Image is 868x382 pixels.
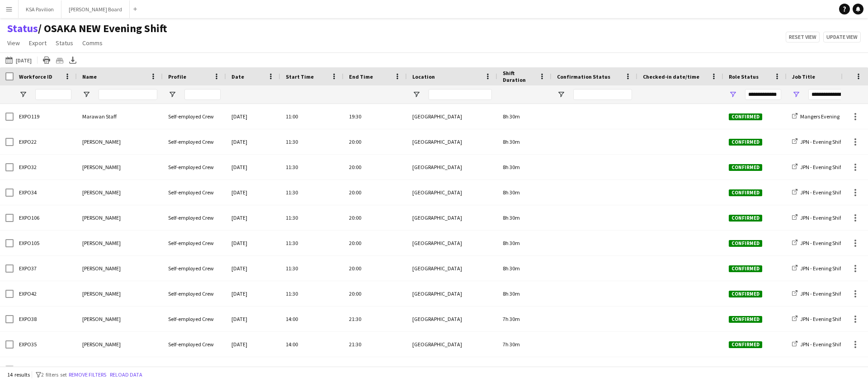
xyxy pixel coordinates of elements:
div: [GEOGRAPHIC_DATA] [407,256,497,281]
span: Start Time [286,73,314,80]
span: JPN - Evening Shift [800,214,843,221]
div: [GEOGRAPHIC_DATA] [407,205,497,230]
div: [DATE] [226,357,280,382]
div: 19:30 [344,104,407,129]
span: [PERSON_NAME] [82,290,121,297]
div: [GEOGRAPHIC_DATA] [407,357,497,382]
div: 8h 30m [497,256,552,281]
span: JPN - Evening Shift [800,189,843,196]
button: Update view [823,32,861,42]
div: EXPO105 [14,231,77,255]
div: 11:30 [280,256,344,281]
a: Status [52,37,77,49]
span: [PERSON_NAME] [82,189,121,196]
div: [DATE] [226,281,280,306]
input: Name Filter Input [99,89,157,100]
div: 20:00 [344,281,407,306]
div: [DATE] [226,129,280,154]
div: [DATE] [226,180,280,205]
div: 8h 30m [497,180,552,205]
span: [PERSON_NAME] [82,316,121,322]
button: [DATE] [4,55,33,66]
div: Self-employed Crew [163,332,226,357]
a: Comms [79,37,106,49]
span: JPN - Evening Shift [800,164,843,170]
div: 8h 30m [497,104,552,129]
div: [DATE] [226,205,280,230]
div: 8h 30m [497,155,552,179]
button: Open Filter Menu [168,90,176,99]
div: Self-employed Crew [163,256,226,281]
a: JPN - Evening Shift [792,290,843,297]
div: [DATE] [226,104,280,129]
div: 20:00 [344,205,407,230]
div: [GEOGRAPHIC_DATA] [407,332,497,357]
a: JPN - Evening Shift [792,265,843,272]
div: Self-employed Crew [163,231,226,255]
a: JPN - Evening Shift [792,138,843,145]
span: Confirmed [729,215,762,222]
div: 11:30 [280,129,344,154]
a: JPN - Evening Shift [792,214,843,221]
div: Self-employed Crew [163,307,226,331]
a: Mangers Evening [792,113,840,120]
div: EXPO37 [14,256,77,281]
button: Remove filters [67,370,108,380]
app-action-btn: Print [41,55,52,66]
span: Confirmed [729,265,762,272]
div: 21:30 [344,332,407,357]
button: [PERSON_NAME] Board [61,0,130,18]
span: [PERSON_NAME] [82,164,121,170]
button: Reload data [108,370,144,380]
span: [PERSON_NAME] [82,240,121,246]
div: [GEOGRAPHIC_DATA] [407,180,497,205]
div: [DATE] [226,256,280,281]
a: Export [25,37,50,49]
input: Location Filter Input [429,89,492,100]
span: Profile [168,73,186,80]
div: EXPO38 [14,307,77,331]
span: Confirmed [729,139,762,146]
div: 11:30 [280,180,344,205]
div: 14:00 [280,307,344,331]
a: JPN - Evening Shift [792,341,843,348]
input: Confirmation Status Filter Input [573,89,632,100]
div: EXPO35 [14,332,77,357]
span: Comms [82,39,103,47]
div: 8h 30m [497,281,552,306]
span: [PERSON_NAME] [82,214,121,221]
div: 20:00 [344,180,407,205]
span: 2 filters set [41,371,67,378]
span: Workforce ID [19,73,52,80]
div: [GEOGRAPHIC_DATA] [407,129,497,154]
span: End Time [349,73,373,80]
span: View [7,39,20,47]
span: Status [56,39,73,47]
button: Open Filter Menu [729,90,737,99]
span: JPN - Evening Shift [800,316,843,322]
div: [GEOGRAPHIC_DATA] [407,104,497,129]
div: Self-employed Crew [163,281,226,306]
span: Confirmed [729,316,762,323]
span: Confirmation Status [557,73,610,80]
div: EXPO34 [14,180,77,205]
a: JPN - Evening Shift [792,189,843,196]
div: 20:00 [344,256,407,281]
div: [GEOGRAPHIC_DATA] [407,281,497,306]
div: 11:30 [280,281,344,306]
span: Date [231,73,244,80]
button: Reset view [786,32,820,42]
div: 20:00 [344,231,407,255]
div: Self-employed Crew [163,104,226,129]
a: View [4,37,24,49]
span: Confirmed [729,189,762,196]
div: [GEOGRAPHIC_DATA] [407,231,497,255]
div: 14:00 [280,357,344,382]
span: Marawan Staff [82,113,117,120]
div: 14:00 [280,332,344,357]
div: Self-employed Crew [163,129,226,154]
a: JPN - Evening Shift [792,164,843,170]
span: JPN - Evening Shift [800,265,843,272]
div: 11:30 [280,155,344,179]
span: Confirmed [729,240,762,247]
